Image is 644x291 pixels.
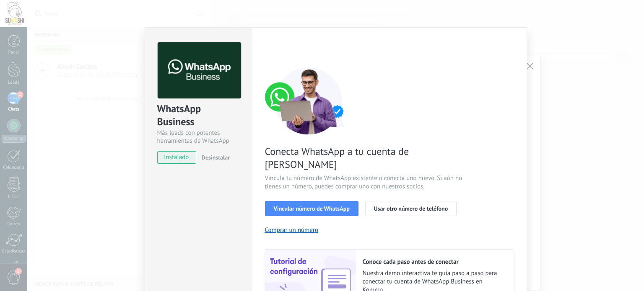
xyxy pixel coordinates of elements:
button: Usar otro número de teléfono [365,201,457,216]
span: Usar otro número de teléfono [374,206,448,211]
h2: Conoce cada paso antes de conectar [363,258,505,266]
span: Vincula tu número de WhatsApp existente o conecta uno nuevo. Si aún no tienes un número, puedes c... [265,174,465,191]
span: Desinstalar [202,154,230,161]
span: Vincular número de WhatsApp [274,206,350,211]
button: Comprar un número [265,226,319,234]
div: Más leads con potentes herramientas de WhatsApp [157,129,240,145]
div: WhatsApp Business [157,102,240,129]
span: instalado [158,151,196,164]
span: Conecta WhatsApp a tu cuenta de [PERSON_NAME] [265,145,465,171]
img: logo_main.png [158,42,241,99]
button: Desinstalar [198,151,230,164]
img: connect number [265,67,353,134]
button: Vincular número de WhatsApp [265,201,358,216]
